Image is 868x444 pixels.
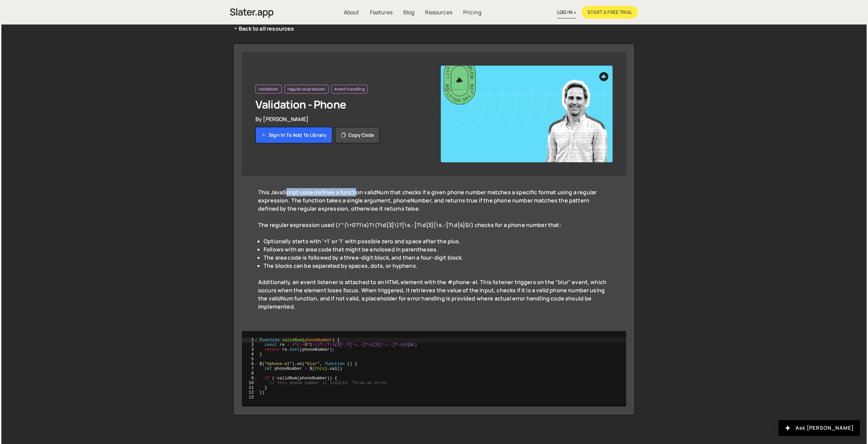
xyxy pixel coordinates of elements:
[264,237,610,245] li: Optionally starts with '+1' or '1' with possible zero and space after the plus.
[258,221,610,237] div: The regular expression used (/^(\+0?1\s)?\(?\d{3}\)?[\s.-]?\d{3}[\s.-]?\d{4}$/) checks for a phon...
[441,66,613,162] img: YT%20-%20Thumb%20(1).png
[242,376,258,381] div: 9
[338,6,365,19] a: About
[264,262,610,270] li: The blocks can be separated by spaces, dots, or hyphens.
[242,371,258,376] div: 8
[420,6,457,19] a: Resources
[242,362,258,366] div: 6
[365,6,398,19] a: Features
[258,188,610,221] div: This JavaScript code defines a function validNum that checks if a given phone number matches a sp...
[230,5,273,20] a: home
[258,278,610,319] div: Additionally, an event listener is attached to an HTML element with the #phone-el. This listener ...
[242,347,258,352] div: 3
[242,381,258,385] div: 10
[264,245,610,253] li: Follows with an area code that might be enclosed in parentheses.
[230,6,273,20] img: Slater is an modern coding environment with an inbuilt AI tool. Get custom code quickly with no c...
[582,6,638,19] a: Start a free trial
[242,390,258,395] div: 12
[255,127,332,143] a: Sign in to add to library
[255,98,427,111] h1: Validation - Phone
[557,6,576,18] a: log in »
[287,86,325,92] span: regular expression
[233,24,294,33] a: Back to all resources
[335,127,380,143] button: Copy code
[264,253,610,262] li: The area code is followed by a three-digit block, and then a four-digit block.
[334,86,365,92] span: event handling
[242,385,258,390] div: 11
[255,115,427,123] div: By [PERSON_NAME]
[242,352,258,357] div: 4
[258,86,279,92] span: validation
[242,357,258,362] div: 5
[398,6,420,19] a: Blog
[242,338,258,343] div: 1
[458,6,487,19] a: Pricing
[779,420,860,436] button: Ask [PERSON_NAME]
[242,343,258,347] div: 2
[242,366,258,371] div: 7
[242,395,258,400] div: 13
